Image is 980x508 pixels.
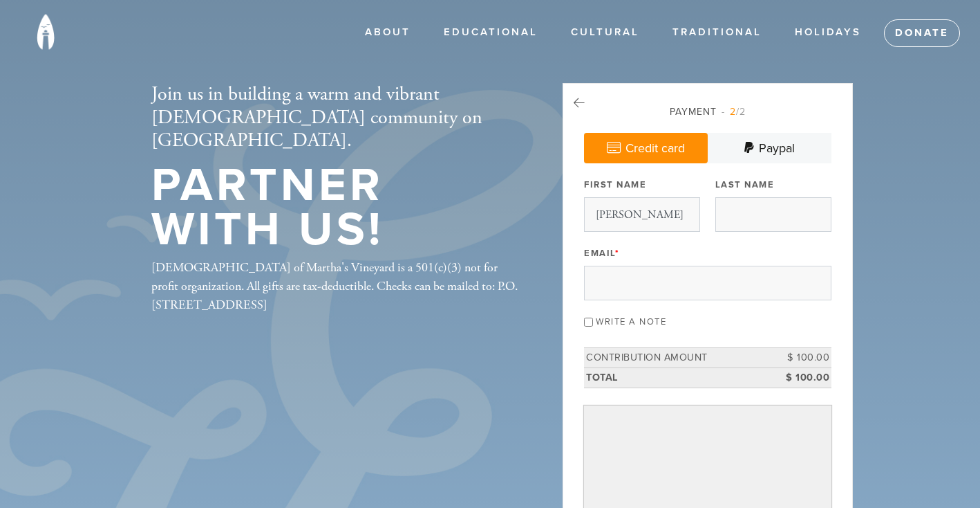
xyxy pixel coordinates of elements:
a: Educational [433,19,548,46]
a: Cultural [560,19,650,46]
label: Last Name [715,179,775,191]
h1: Partner with us! [151,163,518,253]
label: Write a note [596,316,666,327]
a: Holidays [784,19,871,46]
td: Total [584,368,769,388]
img: Chabad-on-the-Vineyard---Flame-ICON.png [21,7,70,57]
label: Email [584,247,619,260]
td: $ 100.00 [769,348,831,368]
span: This field is required. [615,248,620,259]
span: /2 [722,106,746,118]
td: $ 100.00 [769,368,831,388]
a: Traditional [662,19,772,46]
a: Paypal [708,133,831,163]
div: Payment [584,105,831,119]
a: Credit card [584,133,708,163]
label: First Name [584,179,646,191]
td: Contribution Amount [584,348,769,368]
span: 2 [730,106,736,118]
div: [DEMOGRAPHIC_DATA] of Martha's Vineyard is a 501(c)(3) not for profit organization. All gifts are... [151,258,518,314]
a: ABOUT [355,19,421,46]
h2: Join us in building a warm and vibrant [DEMOGRAPHIC_DATA] community on [GEOGRAPHIC_DATA]. [151,83,518,153]
a: Donate [884,19,960,47]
